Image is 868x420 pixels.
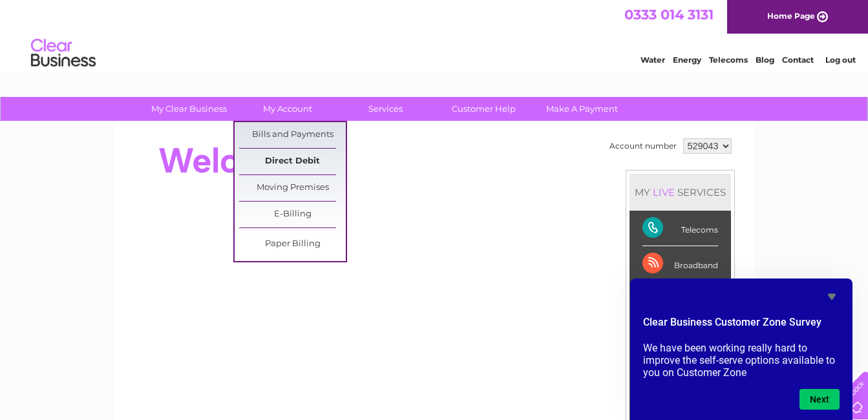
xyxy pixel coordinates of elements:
[239,122,346,148] a: Bills and Payments
[642,211,718,246] div: Telecoms
[640,55,665,65] a: Water
[129,7,740,63] div: Clear Business is a trading name of Verastar Limited (registered in [GEOGRAPHIC_DATA] No. 3667643...
[239,175,346,201] a: Moving Premises
[30,34,96,73] img: logo.png
[709,55,748,65] a: Telecoms
[643,342,840,379] p: We have been working really hard to improve the self-serve options available to you on Customer Zone
[756,55,774,65] a: Blog
[606,135,680,157] td: Account number
[624,6,714,23] a: 0333 014 3131
[529,97,635,121] a: Make A Payment
[799,389,840,410] button: Next question
[824,289,840,304] button: Hide survey
[782,55,814,65] a: Contact
[239,202,346,227] a: E-Billing
[630,174,731,211] div: MY SERVICES
[332,97,439,121] a: Services
[673,55,701,65] a: Energy
[234,97,341,121] a: My Account
[650,186,677,198] div: LIVE
[239,231,346,257] a: Paper Billing
[643,289,840,410] div: Clear Business Customer Zone Survey
[825,55,856,65] a: Log out
[430,97,537,121] a: Customer Help
[239,149,346,174] a: Direct Debit
[643,315,840,337] h2: Clear Business Customer Zone Survey
[136,97,242,121] a: My Clear Business
[642,246,718,282] div: Broadband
